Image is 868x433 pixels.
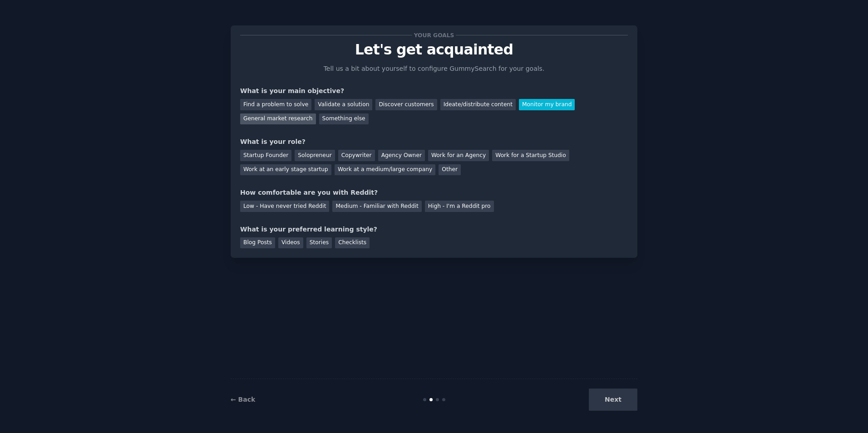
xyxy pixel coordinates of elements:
[335,237,370,249] div: Checklists
[306,237,332,249] div: Stories
[320,64,548,74] p: Tell us a bit about yourself to configure GummySearch for your goals.
[240,201,329,212] div: Low - Have never tried Reddit
[240,225,628,234] div: What is your preferred learning style?
[315,99,372,110] div: Validate a solution
[492,150,569,161] div: Work for a Startup Studio
[240,164,331,176] div: Work at an early stage startup
[519,99,575,110] div: Monitor my brand
[440,99,516,110] div: Ideate/distribute content
[425,201,494,212] div: High - I'm a Reddit pro
[240,42,628,58] p: Let's get acquainted
[240,150,291,161] div: Startup Founder
[240,188,628,197] div: How comfortable are you with Reddit?
[335,164,435,176] div: Work at a medium/large company
[375,99,437,110] div: Discover customers
[412,30,456,40] span: Your goals
[240,86,628,96] div: What is your main objective?
[428,150,489,161] div: Work for an Agency
[240,237,275,249] div: Blog Posts
[240,137,628,147] div: What is your role?
[231,396,255,403] a: ← Back
[378,150,425,161] div: Agency Owner
[240,113,316,125] div: General market research
[338,150,375,161] div: Copywriter
[439,164,461,176] div: Other
[332,201,421,212] div: Medium - Familiar with Reddit
[319,113,369,125] div: Something else
[295,150,335,161] div: Solopreneur
[240,99,311,110] div: Find a problem to solve
[278,237,303,249] div: Videos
